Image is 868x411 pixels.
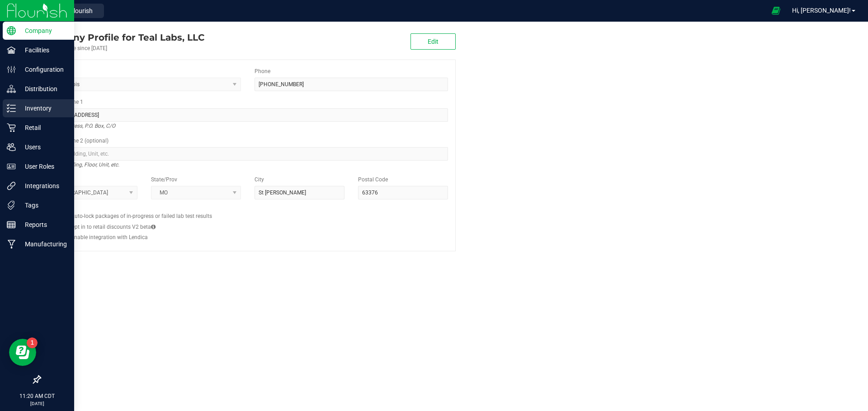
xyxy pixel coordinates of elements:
span: Hi, [PERSON_NAME]! [792,7,851,14]
p: Tags [16,200,70,211]
input: Suite, Building, Unit, etc. [47,147,448,161]
label: City [255,175,264,184]
label: Postal Code [358,175,388,184]
input: City [255,186,344,199]
inline-svg: Retail [7,123,16,132]
iframe: Resource center unread badge [27,337,38,348]
label: State/Prov [151,175,177,184]
div: Account active since [DATE] [40,44,204,52]
inline-svg: Configuration [7,65,16,74]
p: Distribution [16,83,70,94]
input: (123) 456-7890 [255,78,448,91]
button: Edit [410,33,456,50]
span: Open Ecommerce Menu [766,2,786,19]
p: [DATE] [4,400,70,407]
p: Company [16,25,70,36]
input: Postal Code [358,186,448,199]
label: Opt in to retail discounts V2 beta [71,223,156,231]
p: Facilities [16,45,70,55]
input: Address [47,108,448,122]
label: Phone [255,67,270,75]
p: Configuration [16,64,70,75]
i: Street address, P.O. Box, C/O [47,120,115,131]
span: Edit [428,38,439,45]
inline-svg: Reports [7,220,16,229]
inline-svg: Company [7,26,16,35]
p: User Roles [16,161,70,172]
iframe: Resource center [9,339,36,366]
label: Address Line 2 (optional) [47,137,108,145]
i: Suite, Building, Floor, Unit, etc. [47,159,119,170]
p: Users [16,142,70,152]
h2: Configs [47,206,448,212]
inline-svg: Inventory [7,104,16,113]
p: Retail [16,122,70,133]
inline-svg: Integrations [7,181,16,190]
p: Reports [16,219,70,230]
label: Auto-lock packages of in-progress or failed lab test results [71,212,212,220]
p: Manufacturing [16,239,70,249]
inline-svg: Facilities [7,46,16,55]
inline-svg: Distribution [7,84,16,93]
label: Enable integration with Lendica [71,233,148,241]
p: Inventory [16,103,70,114]
p: 11:20 AM CDT [4,392,70,400]
inline-svg: Manufacturing [7,240,16,249]
p: Integrations [16,180,70,191]
div: Teal Labs, LLC [40,31,204,44]
inline-svg: Tags [7,201,16,210]
inline-svg: User Roles [7,162,16,171]
inline-svg: Users [7,143,16,152]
